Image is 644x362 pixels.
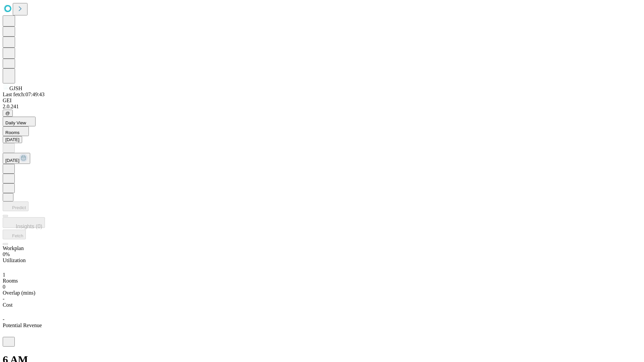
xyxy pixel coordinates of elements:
span: GJSH [9,85,22,91]
span: Rooms [3,278,18,284]
button: Insights (0) [3,217,45,228]
span: @ [5,111,10,116]
button: @ [3,110,13,117]
span: 0% [3,251,10,257]
span: 0 [3,284,5,290]
span: - [3,296,4,302]
button: Rooms [3,126,29,136]
span: Overlap (mins) [3,290,35,296]
span: Rooms [5,130,19,135]
span: Daily View [5,120,26,125]
span: Last fetch: 07:49:43 [3,92,45,97]
span: Insights (0) [16,224,42,229]
button: Daily View [3,117,36,126]
button: [DATE] [3,136,22,143]
span: - [3,316,4,322]
button: Fetch [3,230,26,239]
button: Predict [3,201,29,211]
button: [DATE] [3,153,30,164]
span: Utilization [3,257,25,263]
div: GEI [3,98,641,104]
span: Potential Revenue [3,322,42,328]
span: Workplan [3,245,24,251]
span: [DATE] [5,158,19,163]
span: Cost [3,302,12,308]
div: 2.0.241 [3,104,641,110]
span: 1 [3,272,5,278]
